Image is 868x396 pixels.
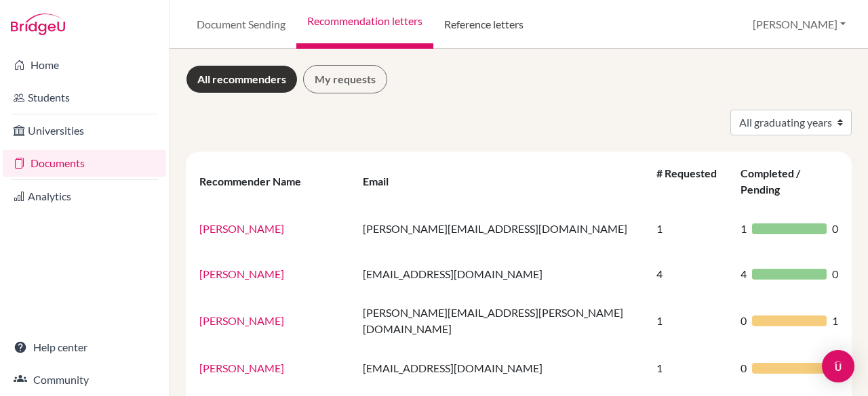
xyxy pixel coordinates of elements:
div: Recommender Name [199,175,315,188]
a: All recommenders [186,65,298,93]
a: Students [3,84,166,111]
div: # Requested [656,167,717,196]
span: 4 [741,266,747,282]
td: 1 [648,345,732,391]
span: 1 [832,313,838,329]
span: 0 [832,221,838,237]
a: Universities [3,117,166,144]
div: Open Intercom Messenger [822,350,854,382]
a: [PERSON_NAME] [199,314,284,327]
td: 1 [648,296,732,345]
img: Bridge-U [11,14,65,35]
td: [EMAIL_ADDRESS][DOMAIN_NAME] [355,251,648,296]
a: Documents [3,150,166,177]
a: Analytics [3,183,166,210]
span: 1 [741,221,747,237]
td: [PERSON_NAME][EMAIL_ADDRESS][DOMAIN_NAME] [355,206,648,251]
a: [PERSON_NAME] [199,267,284,280]
a: Community [3,366,166,393]
td: 1 [648,206,732,251]
a: [PERSON_NAME] [199,222,284,235]
a: Help center [3,334,166,361]
span: 0 [741,313,747,329]
td: [PERSON_NAME][EMAIL_ADDRESS][PERSON_NAME][DOMAIN_NAME] [355,296,648,345]
button: [PERSON_NAME] [747,12,852,37]
div: Email [363,175,402,188]
td: [EMAIL_ADDRESS][DOMAIN_NAME] [355,345,648,391]
a: [PERSON_NAME] [199,361,284,374]
a: Home [3,51,166,79]
span: 0 [741,360,747,376]
td: 4 [648,251,732,296]
span: 0 [832,266,838,282]
a: My requests [303,65,387,93]
div: Completed / Pending [741,167,800,196]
